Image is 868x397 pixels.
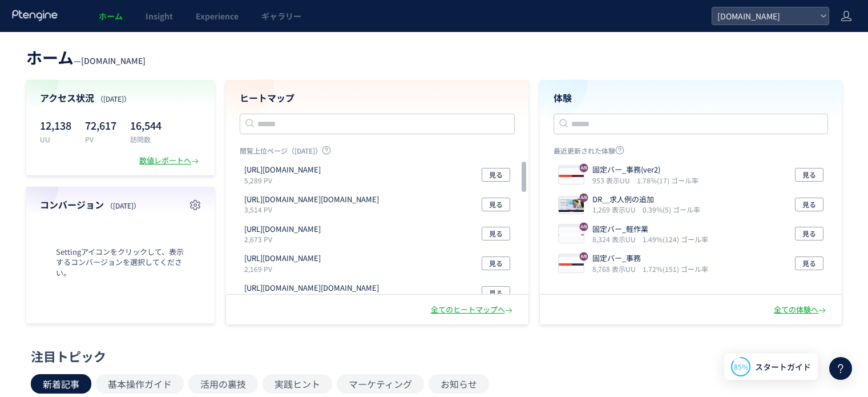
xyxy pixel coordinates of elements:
div: 全ての体験へ [774,304,828,315]
p: https://www.randstad.co.jp/OCLSTF0000.do [244,283,379,294]
p: 5,289 PV [244,175,325,185]
span: 見る [489,286,503,300]
span: ホーム [26,46,74,69]
img: 1a691ce2afce9eb9d1534bb5b6b84de4.jpeg [559,256,584,272]
button: 実践ヒント [263,374,332,394]
button: 見る [795,198,823,211]
span: [DOMAIN_NAME] [81,55,146,66]
i: 953 表示UU [592,175,635,185]
span: Insight [146,10,173,22]
h4: コンバージョン [40,198,201,211]
p: 3,514 PV [244,204,383,214]
div: 全てのヒートマップへ [431,304,515,315]
i: 1,269 表示UU [592,204,640,214]
div: 数値レポートへ [139,155,201,166]
button: 新着記事 [31,374,91,394]
i: 8,324 表示UU [592,234,640,244]
p: 固定バー_事務 [592,253,704,264]
span: Experience [196,10,239,22]
p: 72,617 [85,116,116,134]
span: 見る [489,168,503,182]
p: 閲覧上位ページ（[DATE]） [240,146,515,160]
p: https://www.randstad.co.jp/factory/result/ [244,224,321,235]
h4: アクセス状況 [40,91,201,105]
span: 見る [802,227,816,240]
p: 固定バー_軽作業 [592,224,704,235]
span: （[DATE]） [96,94,131,103]
button: 活用の裏技 [188,374,258,394]
span: 85% [734,362,748,371]
h4: 体験 [554,91,829,105]
i: 1.78%(17) ゴール率 [637,175,699,185]
i: 0.39%(5) ゴール率 [643,204,700,214]
i: 8,768 表示UU [592,264,640,274]
button: お知らせ [429,374,489,394]
button: 見る [482,227,510,240]
p: PV [85,134,116,144]
span: ギャラリー [261,10,301,22]
button: マーケティング [337,374,424,394]
img: 2ae0871f195828f4688f18a64d86544e.jpeg [559,227,584,243]
p: 訪問数 [130,134,162,144]
span: ホーム [99,10,123,22]
p: 最近更新された体験 [554,146,829,160]
p: https://www.randstad.co.jp/OCLCLG0020.do [244,194,379,205]
i: 1.49%(124) ゴール率 [643,234,708,244]
span: スタートガイド [755,361,811,373]
span: 見る [489,227,503,240]
p: 固定バー_事務(ver2) [592,165,694,175]
span: 見る [802,256,816,270]
img: 0b5ac8aeb790dc44d52a6bdfbcb5b250.jpeg [559,168,584,184]
button: 見る [482,286,510,300]
span: （[DATE]） [106,200,140,210]
p: UU [40,134,71,144]
span: 見る [802,168,816,182]
p: 16,544 [130,116,162,134]
span: 見る [489,198,503,211]
p: 12,138 [40,116,71,134]
button: 見る [482,168,510,182]
p: https://www.randstad.co.jp/ [244,253,321,264]
button: 見る [795,256,823,270]
button: 見る [482,198,510,211]
button: 見る [795,227,823,240]
button: 基本操作ガイド [96,374,184,394]
p: 2,169 PV [244,264,325,274]
p: 2,154 PV [244,294,383,303]
span: 見る [802,198,816,211]
span: 見る [489,256,503,270]
div: 注目トピック [31,347,831,365]
p: 2,673 PV [244,234,325,244]
img: b35602feac53ae18f095bb2b6c326688.jpeg [559,198,584,214]
i: 1.72%(151) ゴール率 [643,264,708,274]
span: Settingアイコンをクリックして、表示するコンバージョンを選択してください。 [40,247,201,279]
span: [DOMAIN_NAME] [714,7,815,25]
p: https://www.randstad.co.jp/office/result/ [244,165,321,175]
h4: ヒートマップ [240,91,515,105]
p: DR＿求人例の追加 [592,194,696,205]
div: — [26,46,146,69]
button: 見る [482,256,510,270]
button: 見る [795,168,823,182]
